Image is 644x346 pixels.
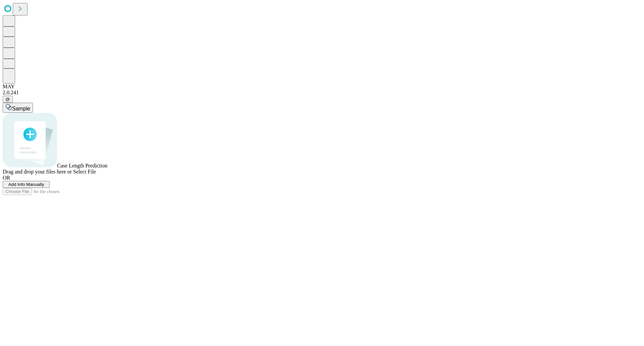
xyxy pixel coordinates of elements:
span: @ [5,97,10,102]
span: Select File [73,169,96,175]
button: Add Info Manually [3,181,50,188]
span: Case Length Prediction [57,163,107,168]
button: @ [3,96,13,103]
span: Drag and drop your files here or [3,169,72,175]
span: Add Info Manually [8,182,44,187]
span: OR [3,175,10,181]
div: 2.0.241 [3,90,641,96]
div: MAY [3,84,641,90]
span: Sample [12,106,30,111]
button: Sample [3,103,33,113]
